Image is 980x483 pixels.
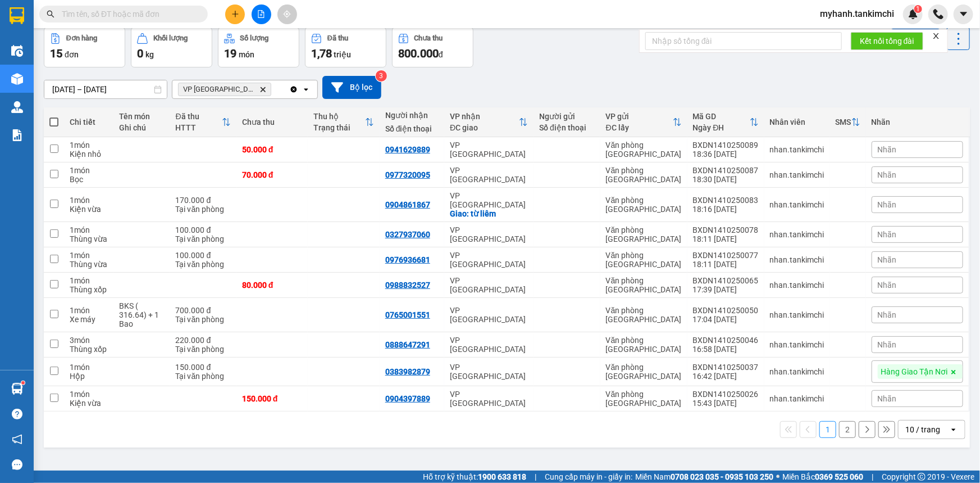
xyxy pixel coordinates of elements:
input: Select a date range. [44,80,167,98]
span: VP Mỹ Đình [183,85,255,94]
div: Chưa thu [242,118,302,127]
div: 0976936681 [385,255,430,264]
div: Văn phòng [GEOGRAPHIC_DATA] [606,225,682,243]
div: Trạng thái [313,123,364,132]
div: Văn phòng [GEOGRAPHIC_DATA] [606,390,682,408]
div: VP [GEOGRAPHIC_DATA] [450,191,528,209]
div: BXDN1410250089 [693,141,759,150]
th: Toggle SortBy [687,107,764,137]
div: 1 món [70,390,108,399]
div: ĐC giao [450,123,519,132]
div: VP gửi [606,112,673,121]
div: Thu hộ [313,112,364,121]
div: nhan.tankimchi [770,310,824,319]
div: nhan.tankimchi [770,367,824,376]
div: Số điện thoại [539,123,594,132]
strong: 0369 525 060 [815,472,863,481]
div: 18:16 [DATE] [693,205,759,214]
div: BKS ( 316.64) + 1 Bao [119,301,164,328]
div: VP [GEOGRAPHIC_DATA] [450,390,528,408]
img: logo-vxr [10,7,24,24]
div: VP [GEOGRAPHIC_DATA] [450,306,528,324]
div: Kiện nhỏ [70,150,108,159]
div: nhan.tankimchi [770,281,824,290]
div: 0383982879 [385,367,430,376]
div: Hộp [70,372,108,381]
div: Khối lượng [153,34,188,42]
div: nhan.tankimchi [770,340,824,349]
div: 170.000 đ [176,196,231,205]
span: file-add [257,10,265,18]
span: | [535,471,536,483]
div: 0888647291 [385,340,430,349]
div: 0904397889 [385,394,430,403]
div: Ghi chú [119,123,164,132]
div: Chưa thu [414,34,443,42]
div: 700.000 đ [176,306,231,315]
div: BXDN1410250078 [693,225,759,234]
div: Giao: từ liêm [450,209,528,218]
div: 17:04 [DATE] [693,315,759,324]
div: HTTT [176,123,222,132]
div: 1 món [70,276,108,285]
input: Nhập số tổng đài [645,32,842,50]
div: 0977320095 [385,170,430,179]
div: Ngày ĐH [693,123,750,132]
span: Nhãn [878,310,897,319]
div: 100.000 đ [176,251,231,260]
div: 0941629889 [385,145,430,154]
div: 3 món [70,336,108,345]
button: aim [277,4,297,24]
div: Văn phòng [GEOGRAPHIC_DATA] [606,306,682,324]
span: myhanh.tankimchi [811,7,903,21]
span: Miền Bắc [782,471,863,483]
span: 1 [916,5,920,13]
span: plus [231,10,239,18]
div: nhan.tankimchi [770,200,824,209]
button: Đã thu1,78 triệu [305,27,386,67]
div: Đã thu [327,34,348,42]
button: 2 [839,421,856,438]
input: Tìm tên, số ĐT hoặc mã đơn [62,8,194,20]
div: VP nhận [450,112,519,121]
div: Tại văn phòng [176,315,231,324]
span: Cung cấp máy in - giấy in: [545,471,632,483]
button: Chưa thu800.000đ [392,27,473,67]
span: món [239,50,254,59]
div: SMS [836,118,851,127]
svg: open [302,85,311,94]
svg: Clear all [289,85,298,94]
div: 1 món [70,196,108,205]
div: 0765001551 [385,310,430,319]
div: 80.000 đ [242,281,302,290]
div: Tại văn phòng [176,372,231,381]
div: BXDN1410250046 [693,336,759,345]
div: VP [GEOGRAPHIC_DATA] [450,225,528,243]
div: Thùng xốp [70,345,108,354]
div: Chi tiết [70,118,108,127]
span: Nhãn [878,340,897,349]
div: Tại văn phòng [176,260,231,269]
div: Xe máy [70,315,108,324]
div: 15:43 [DATE] [693,399,759,408]
strong: 0708 023 035 - 0935 103 250 [671,472,773,481]
div: 1 món [70,141,108,150]
span: triệu [334,50,351,59]
img: warehouse-icon [11,45,23,57]
div: Văn phòng [GEOGRAPHIC_DATA] [606,166,682,184]
div: BXDN1410250065 [693,276,759,285]
button: Kết nối tổng đài [851,32,923,50]
button: plus [225,4,245,24]
div: 0327937060 [385,230,430,239]
div: 10 / trang [905,424,940,435]
div: Văn phòng [GEOGRAPHIC_DATA] [606,196,682,214]
button: Bộ lọc [322,76,381,99]
div: Văn phòng [GEOGRAPHIC_DATA] [606,276,682,294]
span: Kết nối tổng đài [860,35,914,47]
th: Toggle SortBy [600,107,687,137]
button: Đơn hàng15đơn [44,27,125,67]
div: 16:58 [DATE] [693,345,759,354]
div: 16:42 [DATE] [693,372,759,381]
img: warehouse-icon [11,73,23,85]
div: VP [GEOGRAPHIC_DATA] [450,276,528,294]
